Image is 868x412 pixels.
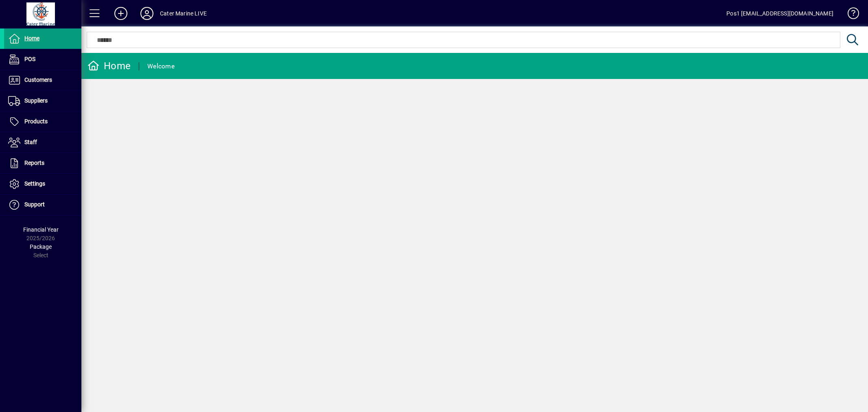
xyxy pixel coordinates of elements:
[4,195,81,215] a: Support
[134,6,160,21] button: Profile
[24,201,45,208] span: Support
[4,132,81,153] a: Staff
[24,160,44,166] span: Reports
[160,7,207,20] div: Cater Marine LIVE
[24,118,48,125] span: Products
[23,226,59,233] span: Financial Year
[4,91,81,111] a: Suppliers
[24,35,39,42] span: Home
[842,2,858,28] a: Knowledge Base
[4,153,81,173] a: Reports
[726,7,833,20] div: Pos1 [EMAIL_ADDRESS][DOMAIN_NAME]
[24,56,35,62] span: POS
[87,59,131,72] div: Home
[24,139,37,145] span: Staff
[4,174,81,194] a: Settings
[24,180,45,187] span: Settings
[108,6,134,21] button: Add
[147,60,175,73] div: Welcome
[24,77,52,83] span: Customers
[24,97,48,104] span: Suppliers
[4,112,81,132] a: Products
[4,70,81,90] a: Customers
[4,49,81,70] a: POS
[30,243,52,250] span: Package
